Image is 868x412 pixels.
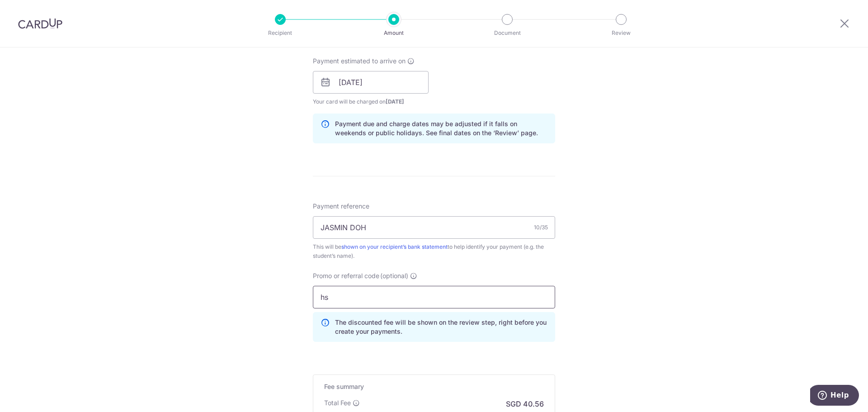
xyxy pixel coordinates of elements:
[247,28,314,38] p: Recipient
[335,119,547,137] p: Payment due and charge dates may be adjusted if it falls on weekends or public holidays. See fina...
[324,382,544,391] h5: Fee summary
[313,242,555,260] div: This will be to help identify your payment (e.g. the student’s name).
[18,18,62,29] img: CardUp
[335,318,547,336] p: The discounted fee will be shown on the review step, right before you create your payments.
[313,271,379,280] span: Promo or referral code
[588,28,655,38] p: Review
[810,385,859,407] iframe: Opens a widget where you can find more information
[341,243,448,250] a: shown on your recipient’s bank statement
[386,98,404,105] span: [DATE]
[313,57,406,66] span: Payment estimated to arrive on
[534,223,548,232] div: 10/35
[324,398,351,407] p: Total Fee
[313,202,369,211] span: Payment reference
[380,271,408,280] span: (optional)
[360,28,427,38] p: Amount
[313,71,429,94] input: DD / MM / YYYY
[474,28,541,38] p: Document
[506,398,544,409] p: SGD 40.56
[313,97,429,106] span: Your card will be charged on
